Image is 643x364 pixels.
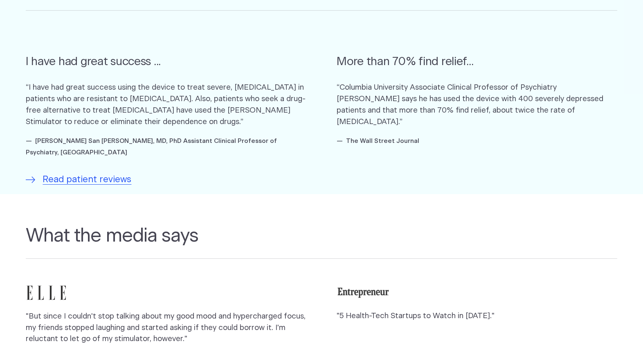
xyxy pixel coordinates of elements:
a: Read patient reviews [26,173,132,187]
span: Read patient reviews [43,173,131,187]
p: "5 Health-Tech Startups to Watch in [DATE]." [337,310,617,322]
cite: — The Wall Street Journal [337,138,419,144]
h5: I have had great success ... [26,54,306,71]
p: “I have had great success using the device to treat severe, [MEDICAL_DATA] in patients who are re... [26,82,306,127]
h2: What the media says [26,225,617,259]
p: “Columbia University Associate Clinical Professor of Psychiatry [PERSON_NAME] says he has used th... [337,82,617,127]
h5: More than 70% find relief... [337,54,617,71]
p: "But since I couldn't stop talking about my good mood and hypercharged focus, my friends stopped ... [26,311,306,345]
cite: — [PERSON_NAME] San [PERSON_NAME], MD, PhD Assistant Clinical Professor of Psychiatry, [GEOGRAPHI... [26,138,277,156]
